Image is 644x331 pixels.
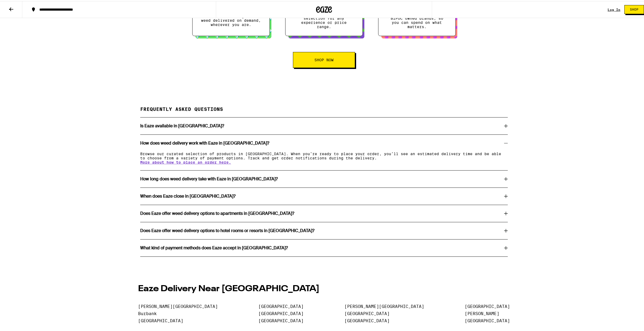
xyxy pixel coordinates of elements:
p: Shop on Eaze and get your weed delivered on demand, wherever you are. [201,13,261,26]
h3: What kind of payment methods does Eaze accept in [GEOGRAPHIC_DATA]? [140,245,288,249]
h2: Frequently Asked Questions [140,106,508,116]
button: Shop [624,4,644,13]
span: Hi. Need any help? [3,4,38,8]
h3: Is Eaze available in [GEOGRAPHIC_DATA]? [140,123,224,127]
a: [GEOGRAPHIC_DATA] [465,303,510,308]
a: Burbank [138,310,157,315]
button: Shop Now [293,51,355,67]
p: We calculated the best selection for any experience or price range. [294,11,354,28]
a: [PERSON_NAME][GEOGRAPHIC_DATA] [138,303,218,308]
span: Shop [630,7,638,10]
a: [GEOGRAPHIC_DATA] [258,310,304,315]
a: [GEOGRAPHIC_DATA] [258,303,304,308]
h3: When does Eaze close in [GEOGRAPHIC_DATA]? [140,193,236,197]
a: [GEOGRAPHIC_DATA] [465,317,510,322]
a: [GEOGRAPHIC_DATA] [344,310,390,315]
h2: Eaze Delivery Near [GEOGRAPHIC_DATA] [138,284,510,292]
a: More about how to place an order here. [140,159,231,163]
a: [GEOGRAPHIC_DATA] [138,317,183,322]
h3: How long does weed delivery take with Eaze in [GEOGRAPHIC_DATA]? [140,176,278,180]
a: [GEOGRAPHIC_DATA] [344,317,390,322]
h3: Does Eaze offer weed delivery options to hotel rooms or resorts in [GEOGRAPHIC_DATA]? [140,228,314,232]
span: Shop Now [314,57,334,61]
a: [PERSON_NAME][GEOGRAPHIC_DATA] [344,303,424,308]
a: Log In [608,7,620,10]
h3: How does weed delivery work with Eaze in [GEOGRAPHIC_DATA]? [140,140,269,144]
a: [PERSON_NAME] [465,310,499,315]
h3: Does Eaze offer weed delivery options to apartments in [GEOGRAPHIC_DATA]? [140,210,294,215]
p: Browse our curated selection of products in [GEOGRAPHIC_DATA]. When you’re ready to place your or... [140,151,508,159]
p: We always stock women and BIPOC owned brands, so you can spend on what matters. [387,11,447,28]
a: [GEOGRAPHIC_DATA] [258,317,304,322]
